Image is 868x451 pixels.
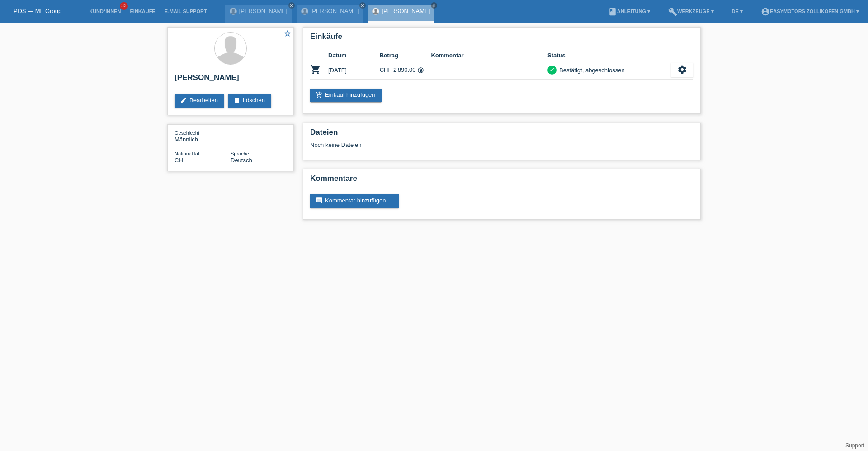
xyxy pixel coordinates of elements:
a: deleteLöschen [228,94,271,108]
a: bookAnleitung ▾ [604,9,655,14]
i: star_border [283,29,292,38]
span: Sprache [231,151,249,156]
i: comment [316,197,323,204]
i: add_shopping_cart [316,91,323,99]
div: Bestätigt, abgeschlossen [557,66,625,75]
i: delete [233,97,241,104]
td: CHF 2'890.00 [380,61,431,80]
i: close [360,3,365,8]
a: close [359,2,366,9]
a: Support [845,442,864,449]
span: Deutsch [231,157,252,164]
i: check [549,66,555,73]
th: Kommentar [431,50,547,61]
th: Status [547,50,671,61]
a: account_circleEasymotors Zollikofen GmbH ▾ [756,9,863,14]
i: close [432,3,436,8]
a: Einkäufe [125,9,160,14]
h2: Dateien [310,128,693,141]
a: commentKommentar hinzufügen ... [310,194,399,208]
div: Noch keine Dateien [310,141,586,148]
a: E-Mail Support [160,9,212,14]
i: settings [677,65,687,75]
i: build [668,7,677,16]
a: DE ▾ [727,9,747,14]
th: Datum [328,50,380,61]
a: close [431,2,437,9]
a: close [288,2,295,9]
i: book [608,7,617,16]
i: 48 Raten [417,67,424,74]
span: Schweiz [175,157,183,164]
td: [DATE] [328,61,380,80]
h2: Einkäufe [310,32,693,46]
a: POS — MF Group [14,8,61,14]
span: 33 [120,2,128,10]
h2: [PERSON_NAME] [175,73,287,87]
span: Geschlecht [175,130,199,136]
a: [PERSON_NAME] [311,8,359,14]
a: buildWerkzeuge ▾ [664,9,718,14]
a: Kund*innen [85,9,125,14]
h2: Kommentare [310,174,693,188]
a: add_shopping_cartEinkauf hinzufügen [310,89,382,102]
i: account_circle [761,7,770,16]
i: POSP00024775 [310,64,321,75]
a: [PERSON_NAME] [239,8,288,14]
i: edit [180,97,187,104]
i: close [289,3,294,8]
div: Männlich [175,129,231,143]
a: editBearbeiten [175,94,224,108]
span: Nationalität [175,151,199,156]
a: star_border [283,29,292,39]
th: Betrag [380,50,431,61]
a: [PERSON_NAME] [382,8,430,14]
